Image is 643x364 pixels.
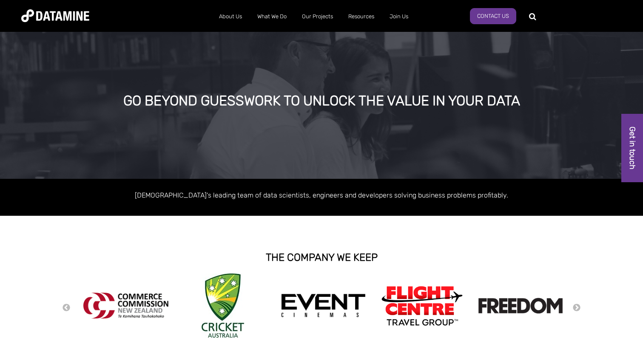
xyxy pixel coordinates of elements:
a: Resources [341,6,382,28]
a: Our Projects [294,6,341,28]
img: Datamine [21,9,89,22]
a: Join Us [382,6,416,28]
a: What We Do [250,6,294,28]
p: [DEMOGRAPHIC_DATA]'s leading team of data scientists, engineers and developers solving business p... [79,189,564,201]
div: GO BEYOND GUESSWORK TO UNLOCK THE VALUE IN YOUR DATA [75,93,568,109]
strong: THE COMPANY WE KEEP [266,251,378,263]
img: Freedom logo [478,298,563,313]
button: Next [572,303,581,313]
img: event cinemas [281,293,366,318]
a: Contact Us [470,8,516,24]
img: Flight Centre [379,284,464,327]
img: Cricket Australia [202,274,244,338]
a: Get in touch [621,114,643,182]
img: commercecommission [83,293,168,319]
a: About Us [211,6,250,28]
button: Previous [62,303,71,313]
